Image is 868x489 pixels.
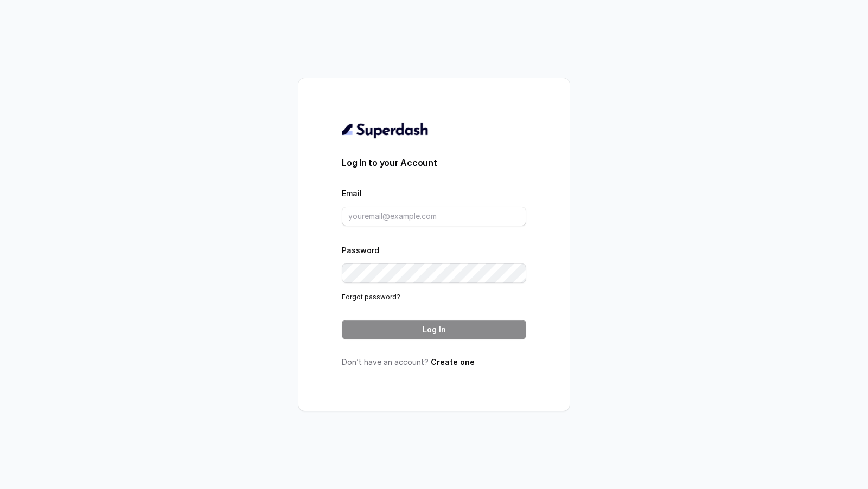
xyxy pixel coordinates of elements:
[342,357,526,368] p: Don’t have an account?
[342,189,362,198] label: Email
[342,320,526,339] button: Log In
[342,121,429,139] img: light.svg
[342,293,400,301] a: Forgot password?
[342,156,526,169] h3: Log In to your Account
[342,246,379,255] label: Password
[431,357,475,366] a: Create one
[342,207,526,226] input: youremail@example.com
